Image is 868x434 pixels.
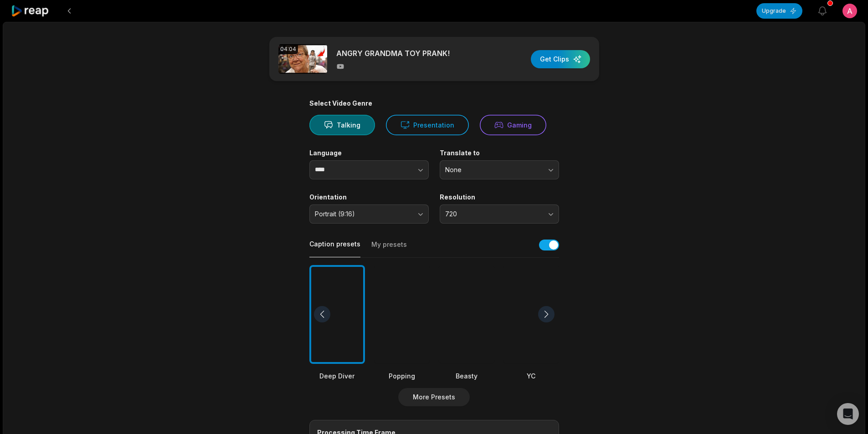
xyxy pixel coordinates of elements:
[309,371,365,380] div: Deep Diver
[480,115,546,135] button: Gaming
[374,371,430,380] div: Popping
[440,193,559,201] label: Resolution
[309,204,429,224] button: Portrait (9:16)
[315,210,411,218] span: Portrait (9:16)
[837,403,859,425] div: Open Intercom Messenger
[309,99,559,107] div: Select Video Genre
[445,210,541,218] span: 720
[756,3,802,19] button: Upgrade
[309,193,429,201] label: Orientation
[503,371,559,380] div: YC
[440,149,559,157] label: Translate to
[440,160,559,179] button: None
[398,388,470,406] button: More Presets
[386,115,469,135] button: Presentation
[309,240,360,257] button: Caption presets
[336,48,450,59] p: ANGRY GRANDMA TOY PRANK!
[309,115,375,135] button: Talking
[445,166,541,174] span: None
[439,371,494,380] div: Beasty
[309,149,429,157] label: Language
[440,204,559,224] button: 720
[371,240,407,257] button: My presets
[278,44,298,54] div: 04:04
[531,50,590,68] button: Get Clips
